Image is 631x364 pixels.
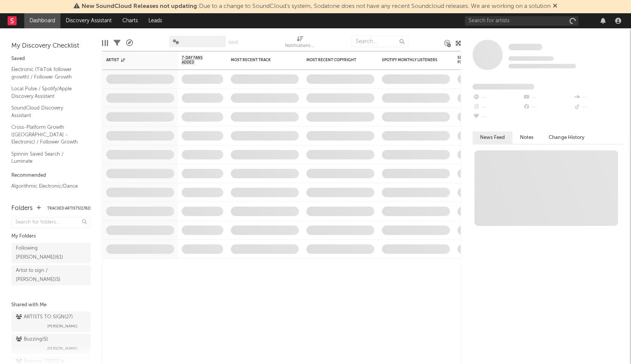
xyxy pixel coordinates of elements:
[11,54,91,63] div: Saved
[47,344,77,353] span: [PERSON_NAME]
[472,131,512,144] button: News Feed
[512,131,541,144] button: Notes
[382,58,438,62] div: Spotify Monthly Listeners
[47,207,91,210] button: Tracked Artists(1782)
[16,266,69,284] div: Artist to sign / [PERSON_NAME] ( 5 )
[143,13,167,28] a: Leads
[231,58,287,62] div: Most Recent Track
[16,335,48,344] div: Buzzing ( 5 )
[285,32,315,54] div: Notifications (Artist)
[508,64,576,68] span: 0 fans last week
[16,244,69,262] div: Following [PERSON_NAME] ( 61 )
[523,93,573,102] div: --
[11,243,91,263] a: Following [PERSON_NAME](61)
[472,84,534,89] span: Fans Added by Platform
[472,93,523,102] div: --
[60,13,117,28] a: Discovery Assistant
[11,265,91,285] a: Artist to sign / [PERSON_NAME](5)
[117,13,143,28] a: Charts
[457,56,484,65] div: Spotify Followers
[16,313,73,322] div: ARTISTS TO SIGN ( 27 )
[47,322,77,331] span: [PERSON_NAME]
[508,56,554,61] span: Tracking Since: [DATE]
[472,102,523,112] div: --
[285,42,315,51] div: Notifications (Artist)
[126,32,133,54] div: A&R Pipeline
[11,171,91,180] div: Recommended
[11,65,83,81] a: Electronic (TikTok follower growth) / Follower Growth
[11,182,83,197] a: Algorithmic Electronic/Dance A&R List
[11,42,91,51] div: My Discovery Checklist
[11,217,91,228] input: Search for folders...
[508,43,542,51] a: Some Artist
[102,32,108,54] div: Edit Columns
[523,102,573,112] div: --
[11,123,83,146] a: Cross-Platform Growth ([GEOGRAPHIC_DATA] - Electronic) / Follower Growth
[228,40,238,45] button: Save
[573,102,623,112] div: --
[82,3,551,9] span: : Due to a change to SoundCloud's system, Sodatone does not have any recent Soundcloud releases. ...
[11,85,83,100] a: Local Pulse / Spotify/Apple Discovery Assistant
[106,58,163,62] div: Artist
[472,112,523,122] div: --
[11,334,91,354] a: Buzzing(5)[PERSON_NAME]
[306,58,363,62] div: Most Recent Copyright
[573,93,623,102] div: --
[82,3,197,9] span: New SoundCloud Releases not updating
[11,204,33,213] div: Folders
[352,36,408,47] input: Search...
[24,13,60,28] a: Dashboard
[508,44,542,50] span: Some Artist
[11,150,83,165] a: Spinnin Saved Search / Luminate
[11,301,91,310] div: Shared with Me
[114,32,120,54] div: Filters
[11,232,91,241] div: My Folders
[11,104,83,119] a: SoundCloud Discovery Assistant
[11,312,91,332] a: ARTISTS TO SIGN(27)[PERSON_NAME]
[541,131,592,144] button: Change History
[553,3,557,9] span: Dismiss
[465,16,578,26] input: Search for artists
[182,56,212,65] span: 7-Day Fans Added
